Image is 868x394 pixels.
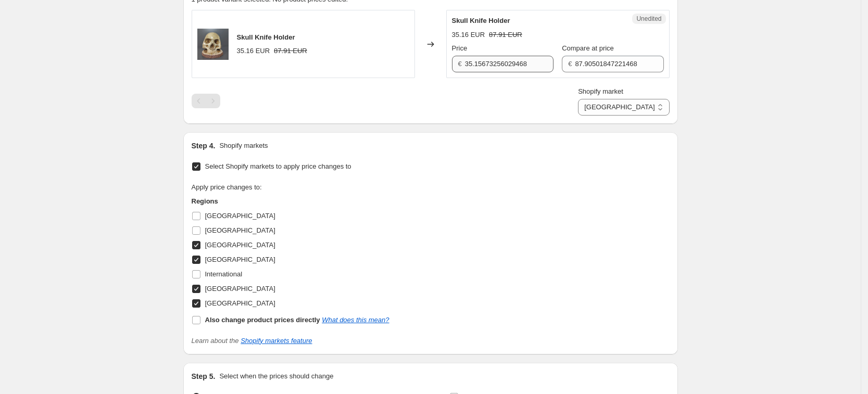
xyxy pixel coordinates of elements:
[237,33,295,41] span: Skull Knife Holder
[489,30,522,40] strike: 87.91 EUR
[452,17,510,24] span: Skull Knife Holder
[192,183,262,191] span: Apply price changes to:
[205,270,243,278] span: International
[219,371,333,382] p: Select when the prices should change
[322,316,389,324] a: What does this mean?
[205,212,275,220] span: [GEOGRAPHIC_DATA]
[205,241,275,249] span: [GEOGRAPHIC_DATA]
[192,94,220,108] nav: Pagination
[205,285,275,293] span: [GEOGRAPHIC_DATA]
[192,141,216,151] h2: Step 4.
[578,87,623,95] span: Shopify market
[452,44,468,52] span: Price
[192,196,389,207] h3: Regions
[197,29,229,60] img: 1_db0b3784-2736-40a3-a301-b8f189df3c45_80x.png
[205,162,351,170] span: Select Shopify markets to apply price changes to
[562,44,614,52] span: Compare at price
[192,337,312,345] i: Learn about the
[205,316,320,324] b: Also change product prices directly
[274,46,307,56] strike: 87.91 EUR
[205,256,275,263] span: [GEOGRAPHIC_DATA]
[192,371,216,382] h2: Step 5.
[636,15,661,23] span: Unedited
[458,60,462,68] span: €
[237,46,270,56] div: 35.16 EUR
[241,337,312,345] a: Shopify markets feature
[205,226,275,234] span: [GEOGRAPHIC_DATA]
[219,141,268,151] p: Shopify markets
[452,30,485,40] div: 35.16 EUR
[568,60,572,68] span: €
[205,299,275,307] span: [GEOGRAPHIC_DATA]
